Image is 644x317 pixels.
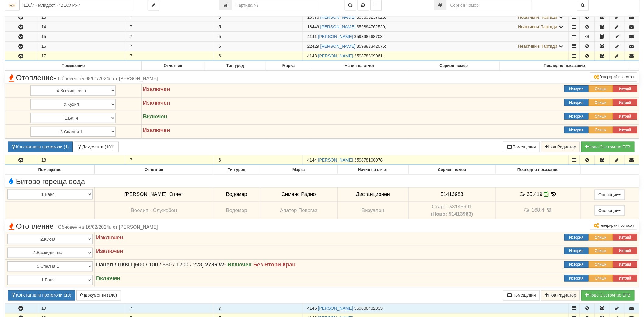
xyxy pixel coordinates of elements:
button: Новo Състояние БГВ [581,142,635,152]
button: Констативни протоколи (10) [8,290,75,301]
td: ; [303,12,569,22]
button: История [564,99,589,106]
th: Последно показание [495,165,580,174]
button: Опиши [589,275,613,282]
th: Помещение [5,61,142,71]
td: ; [303,32,569,41]
button: Изтрий [613,127,637,133]
button: Новo Състояние БГВ [581,290,635,301]
td: 7 [125,12,214,22]
span: Неактивни Партиди [518,44,557,49]
span: Партида № [307,158,317,162]
strong: Изключен [143,127,170,133]
td: 17 [37,51,125,61]
button: Нов Радиатор [541,142,580,152]
b: 101 [106,145,113,149]
span: Партида № [307,306,317,311]
button: История [564,234,589,241]
strong: Включен [96,276,121,282]
th: Сериен номер [408,61,500,71]
td: Водомер [213,187,260,201]
strong: Изключен [143,100,170,106]
span: Партида № [307,24,319,29]
span: Неактивни Партиди [518,24,557,29]
td: Устройство със сериен номер 53145691 беше подменено от устройство със сериен номер 51413983 [408,201,495,219]
td: ; [303,22,569,32]
b: 10 [65,293,70,298]
b: (Ново: 51413983) [431,211,473,217]
span: 359878100078 [354,158,383,162]
th: Марка [260,165,337,174]
button: История [564,275,589,282]
a: [PERSON_NAME] [320,24,355,29]
button: История [564,127,589,133]
td: 7 [125,22,214,32]
button: Операции [595,190,625,200]
span: Битово гореща вода [7,178,85,186]
button: Генерирай протокол [590,221,637,230]
b: 1 [65,145,68,149]
span: Партида № [307,15,319,19]
td: ; [303,155,569,165]
span: Отопление [7,74,158,82]
span: - [54,222,56,230]
td: ; [303,304,569,313]
th: Сериен номер [408,165,495,174]
th: Тип уред [213,165,260,174]
span: 168.4 [532,207,544,213]
td: 7 [125,304,214,313]
td: Сименс Радио [260,187,337,201]
span: Партида № [307,34,317,39]
span: История на забележките [519,191,527,197]
button: Нов Радиатор [541,290,580,301]
span: 51413983 [441,191,464,197]
span: 35.419 [527,191,542,197]
button: Опиши [589,261,613,268]
th: Тип уред [205,61,266,71]
strong: Изключен [96,248,123,254]
button: История [564,85,589,92]
strong: Панел / ПККП [96,262,132,268]
button: Изтрий [613,275,637,282]
button: Генерирай протокол [590,72,637,82]
span: 6 [219,44,221,49]
button: Операции [595,205,625,216]
span: 6 [219,54,221,58]
span: Обновен на 08/01/2024г. от [PERSON_NAME] [58,76,158,81]
button: История [564,261,589,268]
span: Обновен на 16/02/2024г. от [PERSON_NAME] [58,225,158,230]
button: Опиши [589,85,613,92]
a: [PERSON_NAME] [318,34,353,39]
td: 7 [125,155,214,165]
span: - [54,74,56,82]
th: Начин на отчет [311,61,408,71]
button: Изтрий [613,234,637,241]
button: Помещения [503,142,540,152]
button: Помещения [503,290,540,301]
span: Веолия - Служебен [131,207,177,213]
button: Документи (101) [74,142,119,152]
button: Опиши [589,99,613,106]
strong: 2736 W [205,262,224,268]
strong: Изключен [96,235,123,241]
th: Помещение [5,165,95,174]
button: Изтрий [613,99,637,106]
strong: Без Втори Кран [253,262,296,268]
span: 7 [219,306,221,311]
span: 5 [219,15,221,19]
span: 5 [219,24,221,29]
a: [PERSON_NAME] [320,15,355,19]
a: [PERSON_NAME] [320,44,355,49]
span: 359894762520 [357,24,385,29]
strong: Изключен [143,86,170,92]
span: История на забележките [524,207,532,213]
i: Редакция Отчет към 01/10/2025 [544,192,549,197]
td: ; [303,42,569,51]
span: История на показанията [551,191,557,197]
button: История [564,248,589,254]
td: 13 [37,12,125,22]
td: 14 [37,22,125,32]
button: Опиши [589,127,613,133]
th: Начин на отчет [338,165,409,174]
button: Изтрий [613,248,637,254]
